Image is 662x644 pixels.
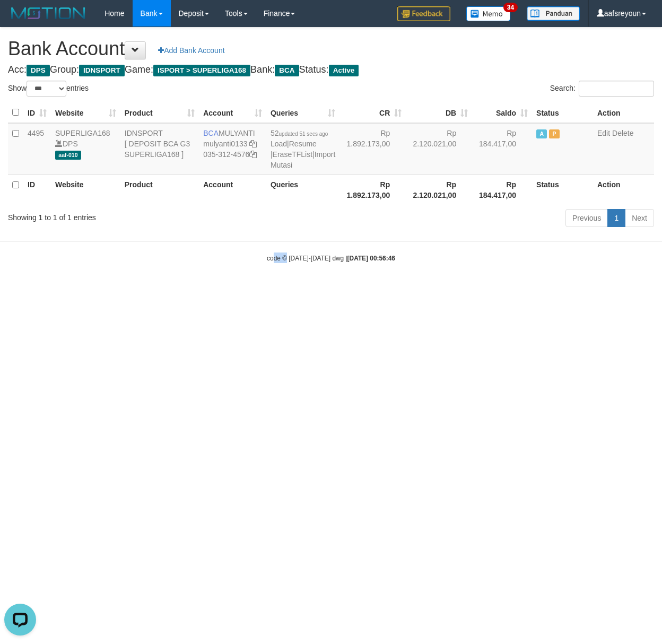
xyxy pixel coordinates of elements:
th: Product [120,175,199,205]
th: Action [593,175,654,205]
a: mulyanti0133 [203,140,247,148]
th: Account: activate to sort column ascending [199,102,266,123]
th: Action [593,102,654,123]
th: Status [532,102,593,123]
label: Search: [550,81,654,97]
th: Rp 184.417,00 [472,175,532,205]
h4: Acc: Group: Game: Bank: Status: [8,65,654,75]
select: Showentries [27,81,66,97]
th: CR: activate to sort column ascending [339,102,406,123]
a: Edit [597,129,610,137]
a: Next [625,209,654,227]
div: Showing 1 to 1 of 1 entries [8,208,268,223]
span: updated 51 secs ago [279,131,328,137]
input: Search: [579,81,654,97]
a: SUPERLIGA168 [55,129,110,137]
th: DB: activate to sort column ascending [406,102,472,123]
img: MOTION_logo.png [8,5,89,21]
a: Previous [565,209,608,227]
td: DPS [51,123,120,175]
td: IDNSPORT [ DEPOSIT BCA G3 SUPERLIGA168 ] [120,123,199,175]
small: code © [DATE]-[DATE] dwg | [267,255,395,262]
th: Status [532,175,593,205]
button: Open LiveChat chat widget [4,4,36,36]
td: MULYANTI 035-312-4576 [199,123,266,175]
th: Queries: activate to sort column ascending [266,102,339,123]
th: Queries [266,175,339,205]
span: aaf-010 [55,151,81,160]
strong: [DATE] 00:56:46 [347,255,395,262]
span: 34 [503,3,518,12]
th: Rp 2.120.021,00 [406,175,472,205]
a: Load [271,140,287,148]
img: Button%20Memo.svg [466,6,511,21]
a: Copy mulyanti0133 to clipboard [249,140,257,148]
th: Saldo: activate to sort column ascending [472,102,532,123]
a: 1 [607,209,625,227]
span: Active [329,65,359,76]
img: Feedback.jpg [397,6,450,21]
a: Resume [289,140,317,148]
h1: Bank Account [8,38,654,59]
span: Paused [549,129,560,138]
a: Import Mutasi [271,150,335,169]
th: Website: activate to sort column ascending [51,102,120,123]
label: Show entries [8,81,89,97]
td: Rp 2.120.021,00 [406,123,472,175]
span: BCA [275,65,299,76]
a: Copy 0353124576 to clipboard [249,150,257,159]
span: 52 [271,129,328,137]
th: Product: activate to sort column ascending [120,102,199,123]
a: Add Bank Account [151,41,231,59]
img: panduan.png [527,6,580,21]
span: DPS [27,65,50,76]
th: Website [51,175,120,205]
span: | | | [271,129,335,169]
span: ISPORT > SUPERLIGA168 [153,65,250,76]
th: Account [199,175,266,205]
th: ID [23,175,51,205]
th: Rp 1.892.173,00 [339,175,406,205]
a: Delete [612,129,633,137]
td: Rp 184.417,00 [472,123,532,175]
td: Rp 1.892.173,00 [339,123,406,175]
span: BCA [203,129,219,137]
a: EraseTFList [273,150,312,159]
th: ID: activate to sort column ascending [23,102,51,123]
span: Active [536,129,547,138]
td: 4495 [23,123,51,175]
span: IDNSPORT [79,65,125,76]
